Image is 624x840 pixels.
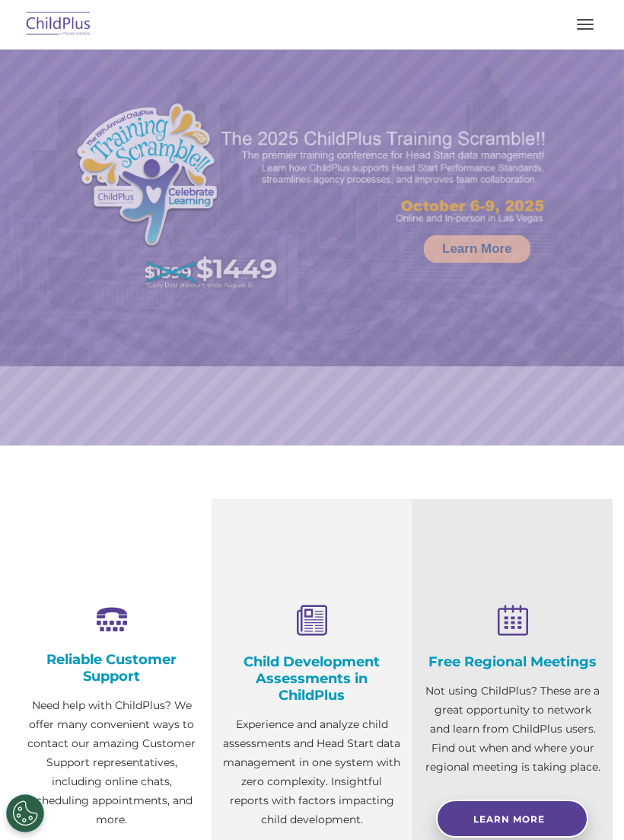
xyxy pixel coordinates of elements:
[424,235,530,263] a: Learn More
[23,7,94,43] img: ChildPlus by Procare Solutions
[436,800,588,838] a: Learn More
[23,696,200,829] p: Need help with ChildPlus? We offer many convenient ways to contact our amazing Customer Support r...
[23,651,200,685] h4: Reliable Customer Support
[424,653,601,670] h4: Free Regional Meetings
[223,653,400,704] h4: Child Development Assessments in ChildPlus
[6,794,44,832] button: Cookies Settings
[424,682,601,777] p: Not using ChildPlus? These are a great opportunity to network and learn from ChildPlus users. Fin...
[473,813,545,825] span: Learn More
[223,715,400,829] p: Experience and analyze child assessments and Head Start data management in one system with zero c...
